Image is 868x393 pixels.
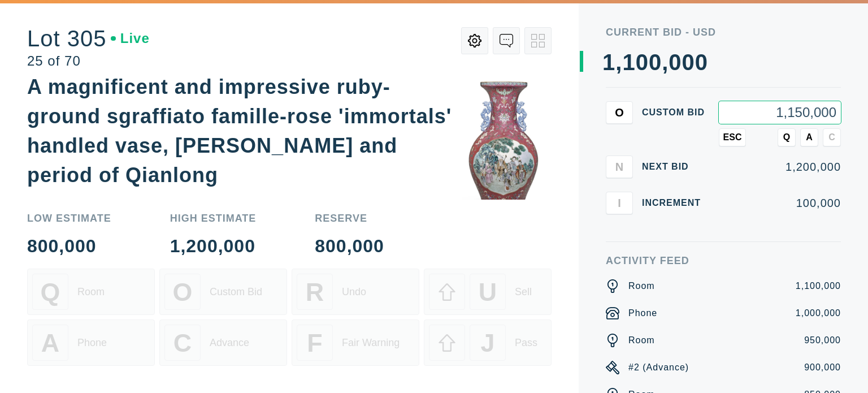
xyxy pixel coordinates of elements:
button: N [606,156,633,178]
button: APhone [27,319,155,366]
div: 1,200,000 [170,237,257,255]
button: USell [424,269,552,315]
button: A [800,128,818,146]
div: , [662,51,669,277]
div: Increment [642,198,710,208]
span: O [615,106,624,119]
div: Phone [628,306,657,320]
div: 0 [649,51,662,74]
span: Q [783,132,790,142]
button: JPass [424,319,552,366]
div: Pass [515,337,537,349]
div: 0 [636,51,649,74]
div: 950,000 [804,334,841,347]
div: 25 of 70 [27,54,150,68]
div: Current Bid - USD [606,27,841,37]
div: 0 [669,51,682,74]
div: 0 [682,51,695,74]
div: Advance [210,337,249,349]
span: O [173,278,193,306]
span: Q [41,278,60,306]
span: A [41,329,59,357]
div: Next Bid [642,162,710,171]
button: O [606,101,633,124]
button: I [606,192,633,214]
div: Activity Feed [606,256,841,266]
div: Reserve [315,213,384,223]
div: 1 [602,51,615,74]
span: N [615,160,623,173]
div: Room [628,334,655,347]
span: ESC [723,132,742,142]
button: QRoom [27,269,155,315]
button: C [823,128,841,146]
span: I [618,196,621,209]
button: CAdvance [159,319,287,366]
div: Phone [77,337,107,349]
span: A [806,132,813,142]
div: Undo [342,286,366,298]
span: U [479,278,497,306]
div: 1,100,000 [796,279,841,293]
div: 1,000,000 [796,306,841,320]
div: Lot 305 [27,27,150,50]
div: 1 [622,51,635,74]
div: Live [111,32,149,45]
div: 100,000 [719,197,841,209]
div: Custom bid [642,108,710,117]
button: OCustom Bid [159,269,287,315]
button: FFair Warning [292,319,419,366]
button: Q [778,128,796,146]
button: RUndo [292,269,419,315]
div: Fair Warning [342,337,400,349]
div: Sell [515,286,532,298]
div: 800,000 [315,237,384,255]
div: 900,000 [804,361,841,374]
div: A magnificent and impressive ruby-ground sgraffiato famille-rose 'immortals' handled vase, [PERSO... [27,75,452,187]
button: ESC [719,128,746,146]
span: C [828,132,835,142]
div: Room [77,286,105,298]
span: F [307,329,322,357]
span: J [480,329,494,357]
div: 800,000 [27,237,111,255]
div: 1,200,000 [719,161,841,172]
div: #2 (Advance) [628,361,689,374]
div: Room [628,279,655,293]
div: , [615,51,622,277]
span: R [306,278,324,306]
div: Custom Bid [210,286,262,298]
div: 0 [695,51,708,74]
div: High Estimate [170,213,257,223]
div: Low Estimate [27,213,111,223]
span: C [173,329,192,357]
